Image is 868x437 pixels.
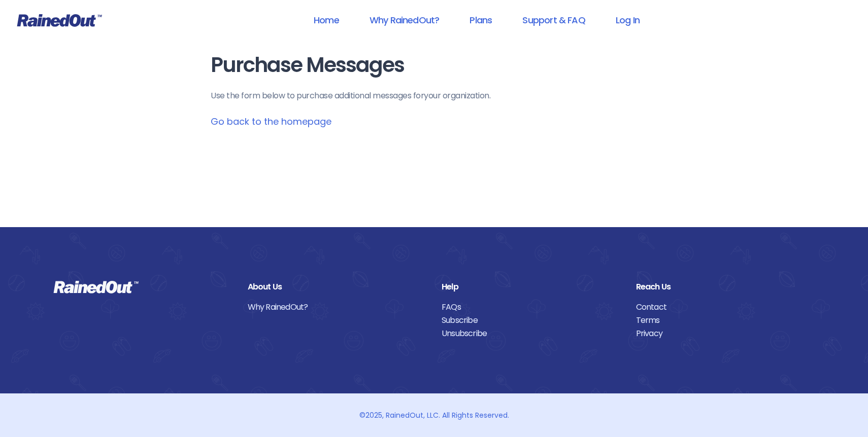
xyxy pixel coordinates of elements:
[248,280,427,294] div: About Us
[636,301,815,314] a: Contact
[248,301,427,314] a: Why RainedOut?
[456,9,505,31] a: Plans
[442,280,621,294] div: Help
[301,9,352,31] a: Home
[636,327,815,340] a: Privacy
[509,9,598,31] a: Support & FAQ
[603,9,653,31] a: Log In
[211,115,331,128] a: Go back to the homepage
[211,54,657,77] h1: Purchase Messages
[442,327,621,340] a: Unsubscribe
[636,280,815,294] div: Reach Us
[211,90,657,102] p: Use the form below to purchase additional messages for your organization .
[442,314,621,327] a: Subscribe
[636,314,815,327] a: Terms
[356,9,453,31] a: Why RainedOut?
[442,301,621,314] a: FAQs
